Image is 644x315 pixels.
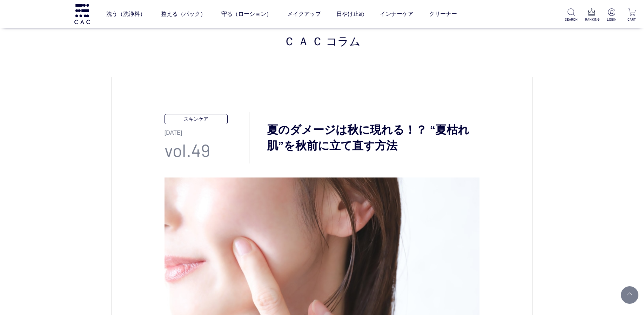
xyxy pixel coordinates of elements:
a: インナーケア [380,4,414,24]
a: LOGIN [605,8,618,22]
p: [DATE] [165,124,249,137]
a: SEARCH [565,8,578,22]
h3: 夏のダメージは秋に現れる！？ “夏枯れ肌”を秋前に立て直す方法 [249,122,479,154]
p: CART [625,17,638,22]
span: コラム [326,32,361,49]
p: RANKING [585,17,598,22]
a: 洗う（洗浄料） [106,4,146,24]
p: LOGIN [605,17,618,22]
a: CART [625,8,638,22]
h2: ＣＡＣ [112,32,532,59]
a: クリーナー [429,4,457,24]
p: vol.49 [165,137,249,163]
a: 整える（パック） [161,4,206,24]
a: 日やけ止め [336,4,364,24]
img: logo [73,4,91,24]
a: 守る（ローション） [221,4,272,24]
p: スキンケア [165,114,228,124]
a: メイクアップ [287,4,321,24]
a: RANKING [585,8,598,22]
p: SEARCH [565,17,578,22]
